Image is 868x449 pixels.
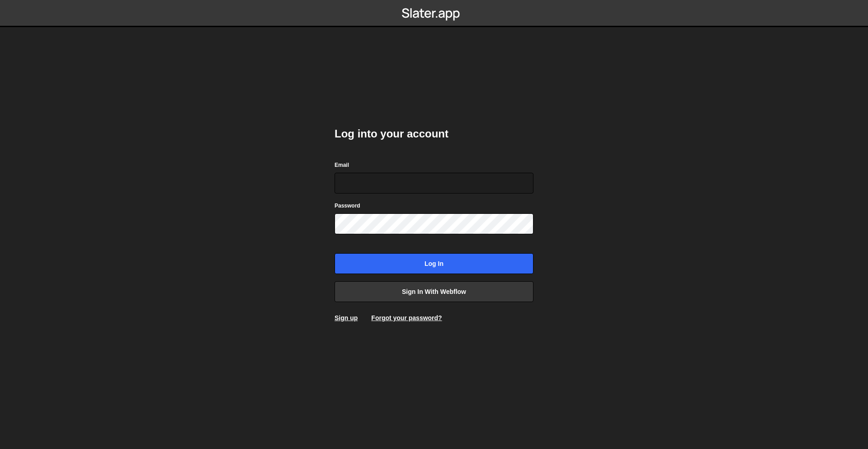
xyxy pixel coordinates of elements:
[335,127,533,141] h2: Log into your account
[335,201,360,210] label: Password
[335,281,533,302] a: Sign in with Webflow
[371,314,442,321] a: Forgot your password?
[335,161,349,170] label: Email
[335,253,533,274] input: Log in
[335,314,358,321] a: Sign up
